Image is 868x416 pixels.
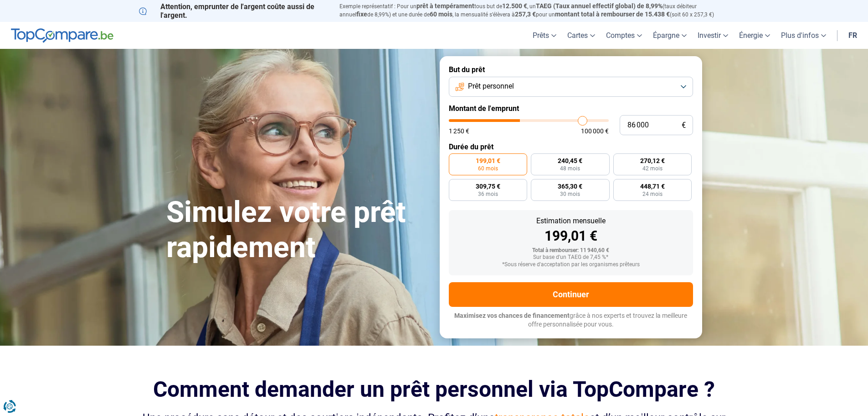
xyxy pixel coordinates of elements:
a: Comptes [601,22,647,49]
div: Estimation mensuelle [456,217,686,225]
img: TopCompare [11,28,113,43]
span: 42 mois [642,166,663,171]
span: Prêt personnel [468,81,514,91]
a: Prêts [527,22,562,49]
span: 199,01 € [476,158,500,164]
label: Montant de l'emprunt [449,104,693,113]
a: Investir [692,22,734,49]
div: 199,01 € [456,229,686,243]
h2: Comment demander un prêt personnel via TopCompare ? [139,377,729,402]
a: Cartes [562,22,601,49]
div: *Sous réserve d'acceptation par les organismes prêteurs [456,262,686,268]
a: Énergie [734,22,776,49]
span: 257,3 € [515,11,536,18]
a: Plus d'infos [776,22,832,49]
span: 1 250 € [449,128,469,134]
span: 36 mois [478,191,498,197]
a: fr [843,22,863,49]
span: TAEG (Taux annuel effectif global) de 8,99% [536,2,663,10]
span: 48 mois [560,166,580,171]
span: 448,71 € [640,183,665,190]
span: 30 mois [560,191,580,197]
h1: Simulez votre prêt rapidement [166,195,429,265]
p: Attention, emprunter de l'argent coûte aussi de l'argent. [139,2,329,20]
div: Total à rembourser: 11 940,60 € [456,247,686,254]
button: Prêt personnel [449,77,693,97]
span: 365,30 € [558,183,582,190]
span: € [682,121,686,129]
div: Sur base d'un TAEG de 7,45 %* [456,254,686,261]
label: But du prêt [449,65,693,74]
p: grâce à nos experts et trouvez la meilleure offre personnalisée pour vous. [449,311,693,329]
a: Épargne [647,22,692,49]
span: 60 mois [478,166,498,171]
label: Durée du prêt [449,142,693,151]
span: montant total à rembourser de 15.438 € [555,11,670,18]
span: 100 000 € [581,128,609,134]
span: fixe [356,11,367,18]
span: 24 mois [642,191,663,197]
p: Exemple représentatif : Pour un tous but de , un (taux débiteur annuel de 8,99%) et une durée de ... [339,2,729,19]
span: Maximisez vos chances de financement [454,312,570,319]
span: 240,45 € [558,158,582,164]
span: 270,12 € [640,158,665,164]
span: 60 mois [430,11,452,18]
button: Continuer [449,282,693,307]
span: 12.500 € [502,2,527,10]
span: prêt à tempérament [416,2,474,10]
span: 309,75 € [476,183,500,190]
